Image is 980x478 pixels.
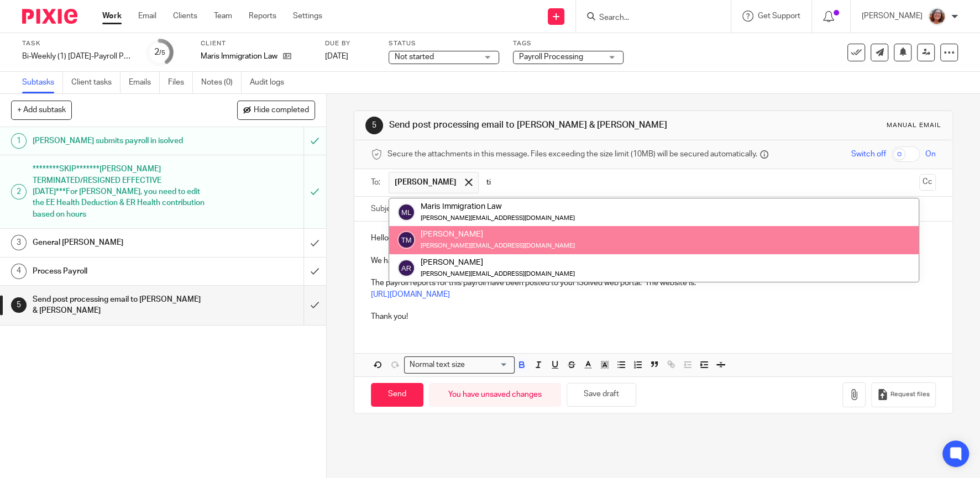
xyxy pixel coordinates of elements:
[421,215,575,221] small: [PERSON_NAME][EMAIL_ADDRESS][DOMAIN_NAME]
[173,10,197,22] a: Clients
[371,311,936,322] p: Thank you!
[154,46,165,59] div: 2
[925,149,936,160] span: On
[567,383,636,407] button: Save draft
[159,50,165,56] small: /5
[519,53,583,61] span: Payroll Processing
[397,259,415,277] img: svg%3E
[168,72,193,93] a: Files
[395,53,434,61] span: Not started
[389,119,677,131] h1: Send post processing email to [PERSON_NAME] & [PERSON_NAME]
[371,177,383,188] label: To:
[371,383,423,407] input: Send
[11,101,72,119] button: + Add subtask
[851,149,886,160] span: Switch off
[11,297,27,313] div: 5
[421,243,575,249] small: [PERSON_NAME][EMAIL_ADDRESS][DOMAIN_NAME]
[395,177,457,188] span: [PERSON_NAME]
[371,277,936,288] p: The payroll reports for this payroll have been posted to your iSolved web portal. The website is:
[887,121,941,130] div: Manual email
[33,291,206,319] h1: Send post processing email to [PERSON_NAME] & [PERSON_NAME]
[237,101,315,119] button: Hide completed
[11,133,27,149] div: 1
[758,12,800,20] span: Get Support
[201,39,311,48] label: Client
[201,72,242,93] a: Notes (0)
[513,39,623,48] label: Tags
[862,10,923,22] p: [PERSON_NAME]
[11,235,27,250] div: 3
[22,51,133,62] div: Bi-Weekly (1) [DATE]-Payroll Processing- Maris Immigration
[11,264,27,279] div: 4
[102,10,122,22] a: Work
[22,72,63,93] a: Subtasks
[890,390,930,399] span: Request files
[254,106,309,115] span: Hide completed
[397,203,415,221] img: svg%3E
[404,356,515,374] div: Search for option
[387,149,757,160] span: Secure the attachments in this message. Files exceeding the size limit (10MB) will be secured aut...
[22,51,133,62] div: Bi-Weekly (1) Friday-Payroll Processing- Maris Immigration
[22,39,133,48] label: Task
[129,72,160,93] a: Emails
[468,359,508,371] input: Search for option
[365,117,383,134] div: 5
[871,382,935,407] button: Request files
[371,255,936,266] p: We have processed your payroll for . The total amount that will be withdrawn from your business a...
[919,174,936,191] button: Cc
[71,72,120,93] a: Client tasks
[33,133,206,149] h1: [PERSON_NAME] submits payroll in isolved
[598,13,698,23] input: Search
[389,39,499,48] label: Status
[249,10,276,22] a: Reports
[33,161,206,223] h1: ********SKIP*******[PERSON_NAME] TERMINATED/RESIGNED EFFECTIVE [DATE]***For [PERSON_NAME], you ne...
[201,51,277,62] p: Maris Immigration Law
[429,383,561,407] div: You have unsaved changes
[33,263,206,280] h1: Process Payroll
[397,231,415,249] img: svg%3E
[325,52,348,60] span: [DATE]
[325,39,375,48] label: Due by
[371,203,400,214] label: Subject:
[293,10,322,22] a: Settings
[421,257,575,268] div: [PERSON_NAME]
[928,8,946,25] img: LB%20Reg%20Headshot%208-2-23.jpg
[371,233,936,244] p: Hello,
[11,184,27,199] div: 2
[22,9,77,24] img: Pixie
[214,10,232,22] a: Team
[421,271,575,277] small: [PERSON_NAME][EMAIL_ADDRESS][DOMAIN_NAME]
[421,229,575,240] div: [PERSON_NAME]
[138,10,156,22] a: Email
[371,291,450,298] a: [URL][DOMAIN_NAME]
[407,359,467,371] span: Normal text size
[33,234,206,251] h1: General [PERSON_NAME]
[250,72,292,93] a: Audit logs
[421,201,575,212] div: Maris Immigration Law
